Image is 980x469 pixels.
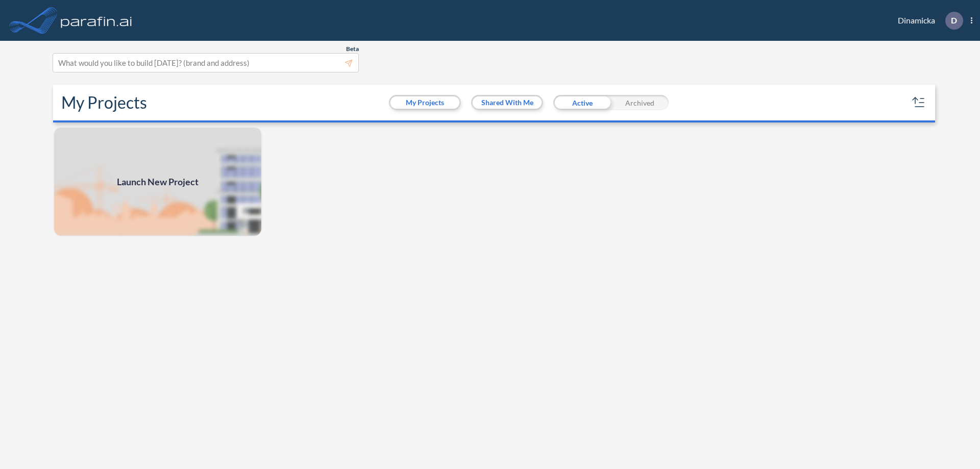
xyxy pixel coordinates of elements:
[473,96,542,109] button: Shared With Me
[346,45,359,53] span: Beta
[53,127,262,237] img: add
[911,94,927,111] button: sort
[390,96,459,109] button: My Projects
[61,93,147,112] h2: My Projects
[883,12,972,30] div: Dinamicka
[611,95,669,110] div: Archived
[117,175,199,189] span: Launch New Project
[951,16,957,25] p: D
[59,10,134,31] img: logo
[53,127,262,237] a: Launch New Project
[553,95,611,110] div: Active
